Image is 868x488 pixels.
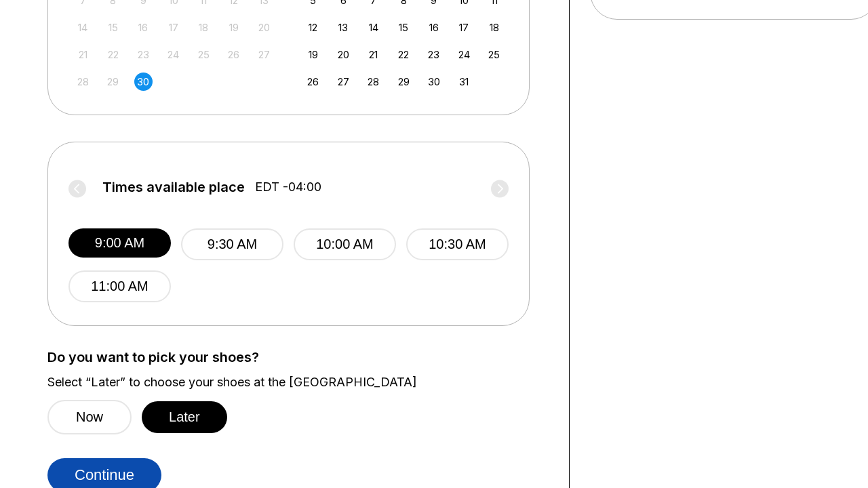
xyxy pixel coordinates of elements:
[164,45,182,64] div: Not available Wednesday, September 24th, 2025
[294,228,396,260] button: 10:00 AM
[334,45,353,64] div: Choose Monday, October 20th, 2025
[455,18,473,37] div: Choose Friday, October 17th, 2025
[134,45,153,64] div: Not available Tuesday, September 23rd, 2025
[255,45,273,64] div: Not available Saturday, September 27th, 2025
[74,73,92,91] div: Not available Sunday, September 28th, 2025
[195,45,213,64] div: Not available Thursday, September 25th, 2025
[395,18,413,37] div: Choose Wednesday, October 15th, 2025
[395,45,413,64] div: Choose Wednesday, October 22nd, 2025
[455,73,473,91] div: Choose Friday, October 31st, 2025
[47,375,549,390] label: Select “Later” to choose your shoes at the [GEOGRAPHIC_DATA]
[485,18,503,37] div: Choose Saturday, October 18th, 2025
[134,18,153,37] div: Not available Tuesday, September 16th, 2025
[425,18,443,37] div: Choose Thursday, October 16th, 2025
[395,73,413,91] div: Choose Wednesday, October 29th, 2025
[304,73,322,91] div: Choose Sunday, October 26th, 2025
[406,228,509,260] button: 10:30 AM
[364,73,382,91] div: Choose Tuesday, October 28th, 2025
[74,18,92,37] div: Not available Sunday, September 14th, 2025
[102,180,245,195] span: Times available place
[195,18,213,37] div: Not available Thursday, September 18th, 2025
[104,73,122,91] div: Not available Monday, September 29th, 2025
[425,73,443,91] div: Choose Thursday, October 30th, 2025
[134,73,153,91] div: Choose Tuesday, September 30th, 2025
[47,400,132,434] button: Now
[142,401,227,433] button: Later
[455,45,473,64] div: Choose Friday, October 24th, 2025
[181,228,283,260] button: 9:30 AM
[224,45,243,64] div: Not available Friday, September 26th, 2025
[304,18,322,37] div: Choose Sunday, October 12th, 2025
[425,45,443,64] div: Choose Thursday, October 23rd, 2025
[47,350,549,365] label: Do you want to pick your shoes?
[104,45,122,64] div: Not available Monday, September 22nd, 2025
[364,45,382,64] div: Choose Tuesday, October 21st, 2025
[334,73,353,91] div: Choose Monday, October 27th, 2025
[304,45,322,64] div: Choose Sunday, October 19th, 2025
[255,180,321,195] span: EDT -04:00
[104,18,122,37] div: Not available Monday, September 15th, 2025
[334,18,353,37] div: Choose Monday, October 13th, 2025
[255,18,273,37] div: Not available Saturday, September 20th, 2025
[74,45,92,64] div: Not available Sunday, September 21st, 2025
[68,228,171,258] button: 9:00 AM
[224,18,243,37] div: Not available Friday, September 19th, 2025
[68,270,171,302] button: 11:00 AM
[164,18,182,37] div: Not available Wednesday, September 17th, 2025
[364,18,382,37] div: Choose Tuesday, October 14th, 2025
[485,45,503,64] div: Choose Saturday, October 25th, 2025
